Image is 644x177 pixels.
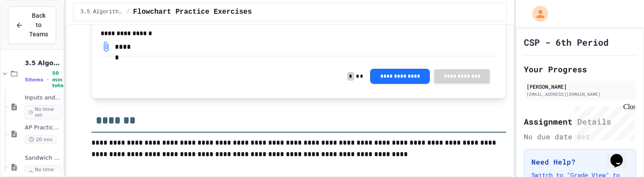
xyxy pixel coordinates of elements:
[25,135,57,144] span: 20 min
[523,4,550,24] div: My Account
[527,91,633,98] div: [EMAIL_ADDRESS][DOMAIN_NAME]
[25,154,61,162] span: Sandwich Algorithm
[531,157,629,167] h3: Need Help?
[607,142,635,168] iframe: chat widget
[126,8,129,16] span: /
[52,71,65,88] span: 50 min total
[524,63,636,75] h2: Your Progress
[25,105,61,119] span: No time set
[25,77,43,83] span: 5 items
[80,8,123,16] span: 3.5 Algorithms Practice
[133,7,252,17] span: Flowchart Practice Exercises
[29,11,49,39] span: Back to Teams
[571,103,635,141] iframe: chat widget
[524,131,636,142] div: No due date set
[25,94,61,102] span: Inputs and Outputs
[524,36,609,48] h1: CSP - 6th Period
[101,41,111,52] a: Download
[25,124,61,132] span: AP Practice Questions
[524,115,636,128] h2: Assignment Details
[25,59,61,67] span: 3.5 Algorithms Practice
[4,4,61,56] div: Chat with us now!Close
[527,83,633,90] div: [PERSON_NAME]
[47,76,49,83] span: •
